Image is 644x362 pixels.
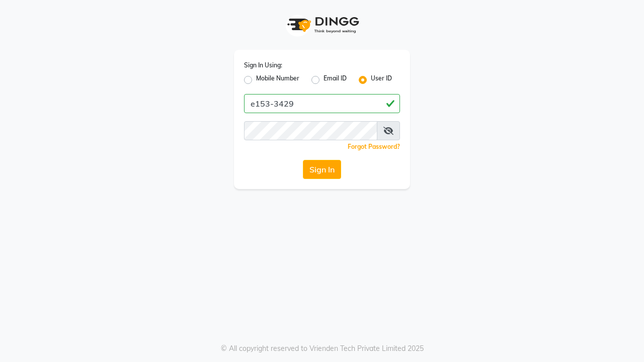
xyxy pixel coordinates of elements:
[324,74,347,86] label: Email ID
[371,74,392,86] label: User ID
[282,10,362,40] img: logo1.svg
[244,61,282,70] label: Sign In Using:
[244,121,377,140] input: Username
[256,74,299,86] label: Mobile Number
[244,94,400,113] input: Username
[303,160,341,179] button: Sign In
[348,143,400,150] a: Forgot Password?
